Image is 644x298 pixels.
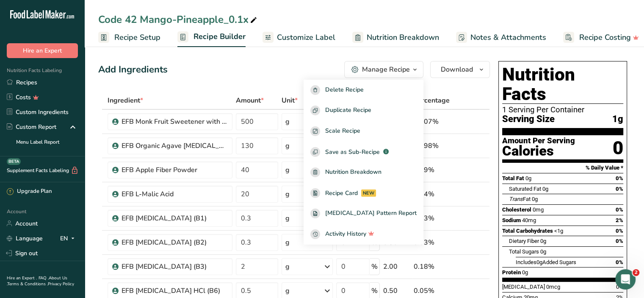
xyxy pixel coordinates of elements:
[414,189,450,199] div: 1.84%
[414,117,450,127] div: 46.07%
[285,165,290,175] div: g
[285,286,290,296] div: g
[263,28,335,47] a: Customize Label
[441,64,473,75] span: Download
[122,237,227,248] div: EFB [MEDICAL_DATA] (B2)
[285,117,290,127] div: g
[612,114,623,125] span: 1g
[7,187,52,196] div: Upgrade Plan
[414,213,450,223] div: 0.03%
[509,196,531,202] span: Fat
[122,189,227,199] div: EFB L-Malic Acid
[616,228,623,234] span: 0%
[509,248,539,255] span: Total Sugars
[502,65,623,104] h1: Nutrition Facts
[542,186,548,192] span: 0g
[633,269,639,276] span: 2
[502,206,531,213] span: Cholesterol
[502,269,521,276] span: Protein
[285,189,290,199] div: g
[98,12,259,27] div: Code 42 Mango-Pineapple_0.1x
[502,137,575,145] div: Amount Per Serving
[325,148,380,156] span: Save as Sub-Recipe
[122,286,227,296] div: EFB [MEDICAL_DATA] HCl (B6)
[98,28,160,47] a: Recipe Setup
[7,275,37,281] a: Hire an Expert .
[193,31,246,42] span: Recipe Builder
[7,275,67,287] a: About Us .
[383,286,410,296] div: 0.50
[325,189,358,198] span: Recipe Card
[236,95,264,106] span: Amount
[502,106,623,114] div: 1 Serving Per Container
[533,206,544,213] span: 0mg
[60,233,78,243] div: EN
[362,64,410,75] div: Manage Recipe
[414,237,450,248] div: 0.03%
[304,203,423,224] a: [MEDICAL_DATA] Pattern Report
[509,186,541,192] span: Saturated Fat
[304,142,423,162] button: Save as Sub-Recipe
[325,85,364,95] span: Delete Recipe
[546,284,560,290] span: 0mcg
[285,262,290,272] div: g
[98,63,168,77] div: Add Ingredients
[430,61,490,78] button: Download
[579,32,631,43] span: Recipe Costing
[325,229,366,239] span: Activity History
[414,286,450,296] div: 0.05%
[616,259,623,265] span: 0%
[522,217,536,223] span: 40mg
[344,61,423,78] button: Manage Recipe
[563,28,639,47] a: Recipe Costing
[285,237,290,248] div: g
[325,167,381,177] span: Nutrition Breakdown
[509,196,523,202] i: Trans
[613,137,623,159] div: 0
[616,206,623,213] span: 0%
[502,163,623,173] section: % Daily Value *
[285,141,290,151] div: g
[616,175,623,181] span: 0%
[177,27,246,47] a: Recipe Builder
[509,238,539,244] span: Dietary Fiber
[122,213,227,223] div: EFB [MEDICAL_DATA] (B1)
[48,281,74,287] a: Privacy Policy
[540,248,546,255] span: 0g
[122,262,227,272] div: EFB [MEDICAL_DATA] (B3)
[502,217,521,223] span: Sodium
[304,100,423,121] button: Duplicate Recipe
[304,162,423,183] a: Nutrition Breakdown
[304,224,423,245] button: Activity History
[39,275,49,281] a: FAQ .
[122,165,227,175] div: EFB Apple Fiber Powder
[502,145,575,157] div: Calories
[616,238,623,244] span: 0%
[554,228,563,234] span: <1g
[325,209,417,218] span: [MEDICAL_DATA] Pattern Report
[502,228,553,234] span: Total Carbohydrates
[122,141,227,151] div: EFB Organic Agave [MEDICAL_DATA] Powder
[7,123,56,131] div: Custom Report
[304,183,423,203] a: Recipe Card NEW
[7,281,48,287] a: Terms & Conditions .
[616,217,623,223] span: 2%
[516,259,576,265] span: Includes Added Sugars
[285,213,290,223] div: g
[616,284,623,290] span: 0%
[108,95,143,106] span: Ingredient
[325,126,360,136] span: Scale Recipe
[304,121,423,142] button: Scale Recipe
[470,32,546,43] span: Notes & Attachments
[304,80,423,100] button: Delete Recipe
[522,269,528,276] span: 0g
[502,114,555,125] span: Serving Size
[502,175,524,181] span: Total Fat
[414,262,450,272] div: 0.18%
[383,262,410,272] div: 2.00
[325,106,371,115] span: Duplicate Recipe
[352,28,439,47] a: Nutrition Breakdown
[414,95,450,106] span: Percentage
[122,117,227,127] div: EFB Monk Fruit Sweetener with allulose
[7,231,43,246] a: Language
